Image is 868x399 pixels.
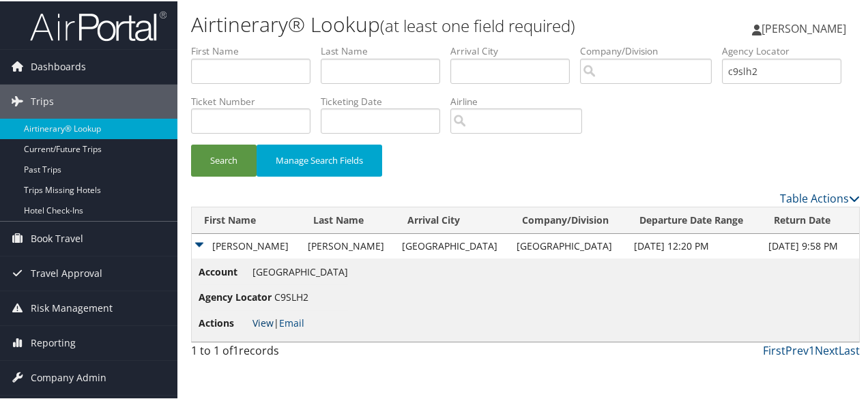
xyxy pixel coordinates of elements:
[31,359,106,394] span: Company Admin
[31,255,102,289] span: Travel Approval
[233,342,239,357] span: 1
[722,43,852,57] label: Agency Locator
[191,9,637,38] h1: Airtinerary® Lookup
[321,93,450,107] label: Ticketing Date
[321,43,450,57] label: Last Name
[274,289,308,302] span: C9SLH2
[510,206,626,233] th: Company/Division
[752,7,860,48] a: [PERSON_NAME]
[301,206,396,233] th: Last Name: activate to sort column ascending
[257,143,382,175] button: Manage Search Fields
[191,43,321,57] label: First Name
[450,43,580,57] label: Arrival City
[809,342,815,357] a: 1
[815,342,839,357] a: Next
[191,341,343,364] div: 1 to 1 of records
[510,233,626,257] td: [GEOGRAPHIC_DATA]
[780,190,860,205] a: Table Actions
[762,206,859,233] th: Return Date: activate to sort column ascending
[450,93,592,107] label: Airline
[762,20,846,35] span: [PERSON_NAME]
[31,83,54,117] span: Trips
[31,325,76,359] span: Reporting
[31,290,113,324] span: Risk Management
[627,206,762,233] th: Departure Date Range: activate to sort column ascending
[395,233,510,257] td: [GEOGRAPHIC_DATA]
[395,206,510,233] th: Arrival City: activate to sort column ascending
[199,289,272,304] span: Agency Locator
[301,233,396,257] td: [PERSON_NAME]
[762,233,859,257] td: [DATE] 9:58 PM
[785,342,809,357] a: Prev
[763,342,785,357] a: First
[31,48,86,83] span: Dashboards
[199,314,250,329] span: Actions
[252,315,304,328] span: |
[192,233,301,257] td: [PERSON_NAME]
[191,143,257,175] button: Search
[839,342,860,357] a: Last
[191,93,321,107] label: Ticket Number
[279,315,304,328] a: Email
[580,43,722,57] label: Company/Division
[252,264,348,277] span: [GEOGRAPHIC_DATA]
[199,263,250,278] span: Account
[30,9,167,41] img: airportal-logo.png
[380,13,575,35] small: (at least one field required)
[627,233,762,257] td: [DATE] 12:20 PM
[31,220,83,254] span: Book Travel
[192,206,301,233] th: First Name: activate to sort column ascending
[252,315,274,328] a: View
